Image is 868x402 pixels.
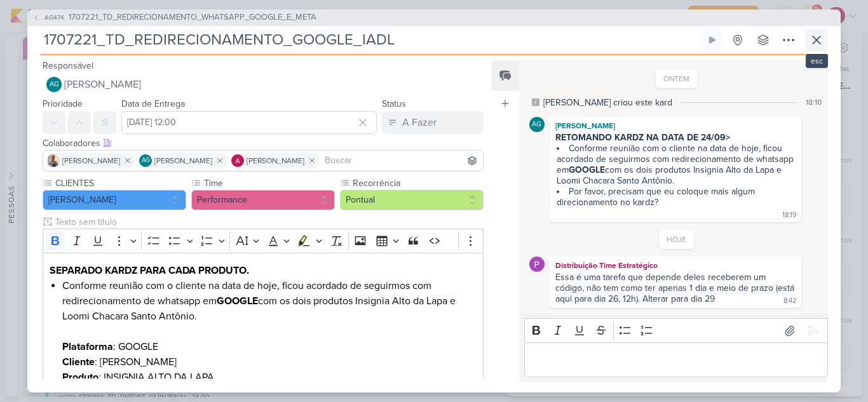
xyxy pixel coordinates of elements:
li: Conforme reunião com o cliente na data de hoje, ficou acordado de seguirmos com redirecionamento ... [62,278,477,354]
div: [PERSON_NAME] [552,119,799,132]
label: Status [382,98,406,109]
strong: GOOGLE [217,295,258,307]
p: AG [532,121,541,128]
input: Kard Sem Título [40,29,698,51]
strong: GOOGLE [569,164,605,175]
div: esc [806,54,828,68]
div: 18:19 [782,210,796,220]
div: Editor editing area: main [524,342,828,377]
span: [PERSON_NAME] [64,77,141,92]
input: Buscar [322,153,480,168]
div: Aline Gimenez Graciano [529,117,545,132]
label: Data de Entrega [121,98,185,109]
p: : [PERSON_NAME] [50,354,477,370]
button: AG [PERSON_NAME] [43,73,484,96]
img: Iara Santos [47,154,60,167]
label: Prioridade [43,98,83,109]
div: 8:42 [783,296,796,306]
span: [PERSON_NAME] [247,155,304,166]
span: [PERSON_NAME] [154,155,212,166]
li: Por favor, precisam que eu coloque mais algum direcionamento no kardz? [557,186,796,208]
input: Select a date [121,111,377,134]
strong: SEPARADO KARDZ PARA CADA PRODUTO. [50,264,249,277]
div: [PERSON_NAME] criou este kard [543,96,672,109]
button: Performance [191,190,335,210]
label: CLIENTES [54,177,186,190]
div: Editor toolbar [43,229,484,253]
img: Alessandra Gomes [231,154,244,167]
li: Conforme reunião com o cliente na data de hoje, ficou acordado de seguirmos com redirecionamento ... [557,143,796,186]
button: A Fazer [382,111,484,134]
button: Pontual [340,190,484,210]
div: Distribuição Time Estratégico [552,259,799,272]
div: Colaboradores [43,137,484,150]
strong: RETOMANDO KARDZ NA DATA DE 24/09> [555,132,730,143]
div: Aline Gimenez Graciano [139,154,152,167]
div: Aline Gimenez Graciano [46,77,62,92]
span: [PERSON_NAME] [62,155,120,166]
p: AG [142,157,150,164]
p: : INSIGNIA ALTO DA LAPA [50,370,477,400]
button: [PERSON_NAME] [43,190,186,210]
input: Texto sem título [53,215,484,229]
strong: Plataforma [62,340,113,353]
label: Responsável [43,60,93,71]
div: Essa é uma tarefa que depende deles receberem um código, não tem como ter apenas 1 dia e meio de ... [555,272,797,304]
strong: Produto [62,371,98,384]
label: Time [203,177,335,190]
div: 18:10 [806,97,822,108]
div: A Fazer [402,115,437,130]
div: Ligar relógio [707,35,717,45]
p: AG [50,81,59,88]
img: Distribuição Time Estratégico [529,257,545,272]
label: Recorrência [351,177,484,190]
strong: Cliente [62,356,95,368]
div: Editor toolbar [524,318,828,343]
